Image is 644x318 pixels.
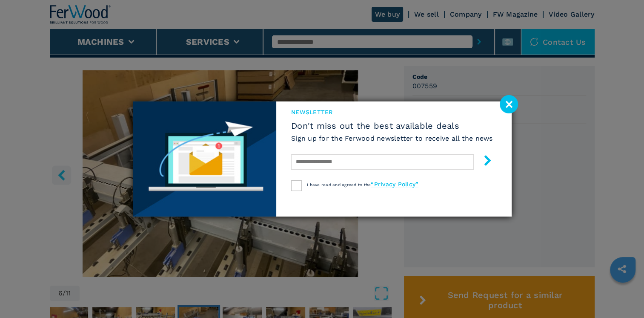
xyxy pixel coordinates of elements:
span: newsletter [291,108,493,116]
span: I have read and agreed to the [307,182,418,187]
a: “Privacy Policy” [371,181,418,188]
h6: Sign up for the Ferwood newsletter to receive all the news [291,133,493,143]
button: submit-button [474,152,493,172]
span: Don't miss out the best available deals [291,121,493,131]
img: Newsletter image [133,101,277,217]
